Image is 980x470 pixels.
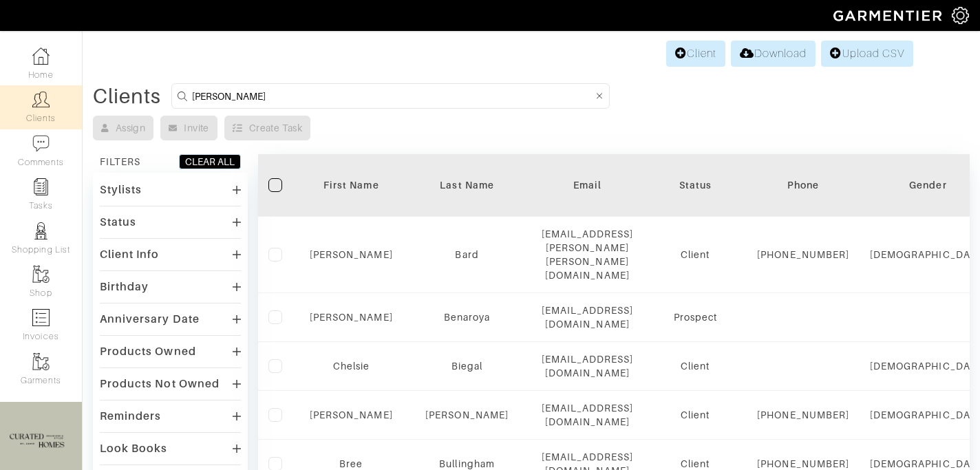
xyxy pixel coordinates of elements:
div: Stylists [100,183,142,197]
a: Biegal [451,361,482,372]
div: Prospect [654,310,736,324]
a: [PERSON_NAME] [310,312,393,323]
th: Toggle SortBy [643,154,747,217]
img: stylists-icon-eb353228a002819b7ec25b43dbf5f0378dd9e0616d9560372ff212230b889e62.png [32,222,50,239]
div: Phone [757,178,849,192]
div: [EMAIL_ADDRESS][PERSON_NAME][PERSON_NAME][DOMAIN_NAME] [542,227,634,282]
img: garmentier-logo-header-white-b43fb05a5012e4ada735d5af1a66efaba907eab6374d6393d1fbf88cb4ef424d.png [827,3,952,28]
div: Reminders [100,409,161,423]
img: dashboard-icon-dbcd8f5a0b271acd01030246c82b418ddd0df26cd7fceb0bd07c9910d44c42f6.png [32,47,50,65]
div: [PHONE_NUMBER] [757,248,849,261]
div: Anniversary Date [100,312,200,326]
div: [EMAIL_ADDRESS][DOMAIN_NAME] [542,352,634,380]
img: orders-icon-0abe47150d42831381b5fb84f609e132dff9fe21cb692f30cb5eec754e2cba89.png [32,309,50,326]
img: clients-icon-6bae9207a08558b7cb47a8932f037763ab4055f8c8b6bfacd5dc20c3e0201464.png [32,91,50,108]
div: Birthday [100,280,149,294]
div: First Name [310,178,393,192]
div: Email [542,178,634,192]
a: [PERSON_NAME] [425,409,509,420]
div: Look Books [100,442,168,456]
div: [EMAIL_ADDRESS][DOMAIN_NAME] [542,303,634,331]
div: FILTERS [100,155,140,169]
div: CLEAR ALL [185,155,235,169]
img: reminder-icon-8004d30b9f0a5d33ae49ab947aed9ed385cf756f9e5892f1edd6e32f2345188e.png [32,178,50,195]
div: Client [654,248,736,261]
img: gear-icon-white-bd11855cb880d31180b6d7d6211b90ccbf57a29d726f0c71d8c61bd08dd39cc2.png [952,7,969,24]
div: Products Owned [100,345,196,359]
a: Download [731,41,816,67]
input: Search by name, email, phone, city, or state [192,87,593,105]
a: Benaroya [444,312,490,323]
div: Products Not Owned [100,377,220,391]
div: Status [100,215,136,229]
a: Bullingham [439,458,495,469]
div: Last Name [414,178,521,192]
th: Toggle SortBy [299,154,403,217]
div: [PHONE_NUMBER] [757,408,849,422]
img: garments-icon-b7da505a4dc4fd61783c78ac3ca0ef83fa9d6f193b1c9dc38574b1d14d53ca28.png [32,266,50,283]
a: [PERSON_NAME] [310,249,393,260]
div: [EMAIL_ADDRESS][DOMAIN_NAME] [542,401,634,429]
div: Client [654,359,736,373]
a: Chelsie [333,361,370,372]
img: garments-icon-b7da505a4dc4fd61783c78ac3ca0ef83fa9d6f193b1c9dc38574b1d14d53ca28.png [32,353,50,370]
button: CLEAR ALL [179,154,241,169]
a: Bree [339,458,363,469]
div: Status [654,178,736,192]
div: Client [654,408,736,422]
a: [PERSON_NAME] [310,409,393,420]
div: Clients [93,89,161,103]
a: Client [666,41,725,67]
img: comment-icon-a0a6a9ef722e966f86d9cbdc48e553b5cf19dbc54f86b18d962a5391bc8f6eb6.png [32,135,50,152]
div: Client Info [100,248,160,261]
a: Bard [455,249,478,260]
th: Toggle SortBy [403,154,531,217]
a: Upload CSV [821,41,913,67]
